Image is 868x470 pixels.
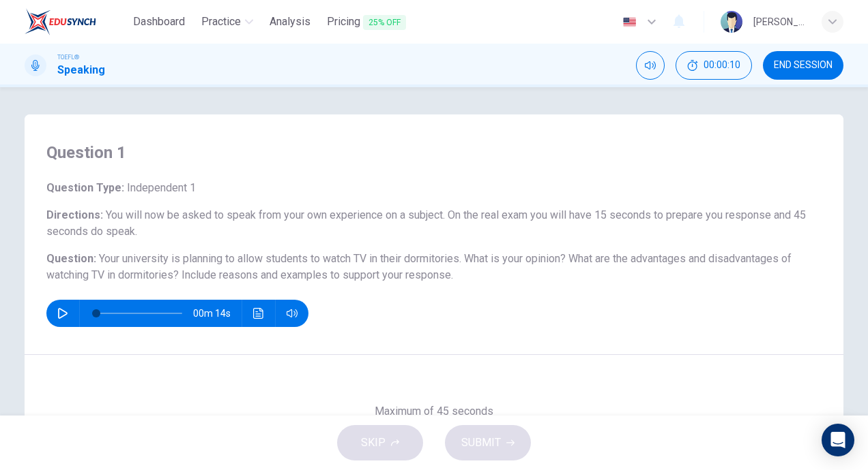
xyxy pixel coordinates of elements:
button: Analysis [264,10,316,34]
div: [PERSON_NAME] dos [PERSON_NAME] [753,14,805,30]
span: Practice [201,14,241,30]
button: Click to see the audio transcription [248,300,270,327]
a: EduSynch logo [25,8,128,35]
button: Dashboard [128,10,190,34]
span: Dashboard [133,14,185,30]
h6: Question : [46,251,822,283]
img: en [621,17,638,27]
div: Mute [636,51,665,80]
span: Analysis [270,14,310,30]
button: END SESSION [763,51,843,80]
span: END SESSION [774,60,833,71]
div: Open Intercom Messenger [822,424,854,456]
span: 00:00:10 [704,60,740,71]
div: Hide [676,51,752,80]
img: EduSynch logo [25,8,96,35]
span: 25% OFF [363,15,406,30]
h6: Maximum of 45 seconds [375,403,493,420]
h6: Directions : [46,207,822,240]
h4: Question 1 [46,142,822,163]
span: Your university is planning to allow students to watch TV in their dormitories. What is your opin... [46,252,792,281]
span: Pricing [327,14,406,31]
h6: Question Type : [46,180,822,196]
h1: Speaking [57,62,105,78]
button: Pricing25% OFF [321,10,411,35]
img: Profile picture [721,11,742,33]
span: TOEFL® [57,52,79,62]
span: Independent 1 [124,181,196,194]
button: Practice [196,10,259,34]
button: 00:00:10 [676,51,752,80]
span: 00m 14s [193,300,242,327]
span: You will now be asked to speak from your own experience on a subject. On the real exam you will h... [46,208,806,238]
span: Include reasons and examples to support your response. [182,268,453,281]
